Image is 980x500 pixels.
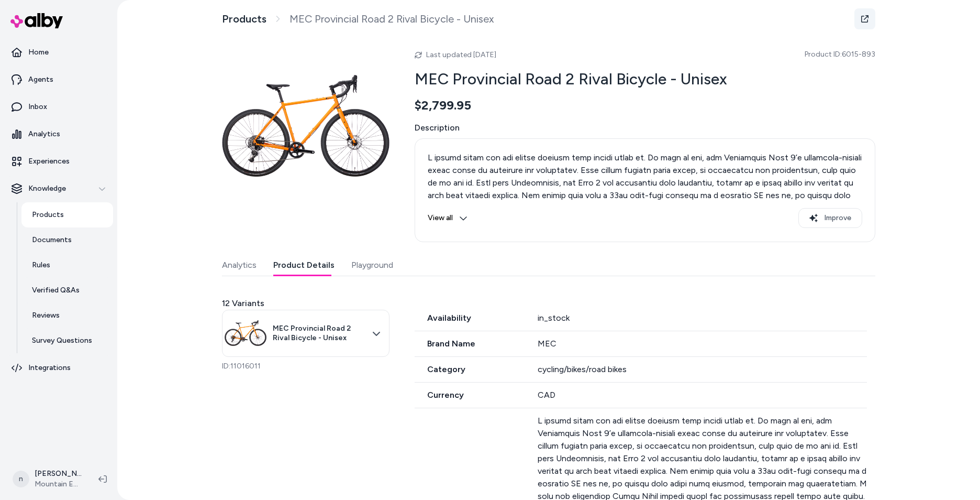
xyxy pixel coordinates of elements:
[4,67,113,92] a: Agents
[4,122,113,147] a: Analytics
[225,312,266,354] img: 438297_source_1695233230.jpg
[21,202,113,227] a: Products
[538,363,867,376] div: cycling/bikes/road bikes
[4,94,113,119] a: Inbox
[21,328,113,353] a: Survey Questions
[21,278,113,303] a: Verified Q&As
[28,102,47,112] p: Inbox
[222,13,266,26] a: Products
[32,260,50,270] p: Rules
[415,363,525,376] span: Category
[28,156,70,167] p: Experiences
[415,122,875,134] span: Description
[32,210,64,220] p: Products
[4,25,153,42] h5: Bazaarvoice Analytics content is not detected on this page.
[798,208,862,228] button: Improve
[28,47,49,58] p: Home
[222,361,389,372] p: ID: 11016011
[4,149,113,174] a: Experiences
[426,50,496,59] span: Last updated [DATE]
[351,255,393,276] button: Playground
[6,462,90,496] button: n[PERSON_NAME]Mountain Equipment Company
[13,471,29,487] span: n
[28,129,60,139] p: Analytics
[222,255,257,276] button: Analytics
[4,59,64,68] a: Enable Validation
[10,13,63,28] img: alby Logo
[4,40,113,65] a: Home
[32,335,92,346] p: Survey Questions
[415,389,525,401] span: Currency
[273,255,335,276] button: Product Details
[21,253,113,278] a: Rules
[415,69,875,89] h2: MEC Provincial Road 2 Rival Bicycle - Unisex
[35,479,82,490] span: Mountain Equipment Company
[28,74,53,85] p: Agents
[21,227,113,253] a: Documents
[4,355,113,381] a: Integrations
[32,310,60,321] p: Reviews
[222,42,389,210] img: 438297_source_1695233230.jpg
[4,176,113,201] button: Knowledge
[28,183,66,194] p: Knowledge
[415,338,525,350] span: Brand Name
[805,49,875,60] span: Product ID: 6015-893
[35,469,82,479] p: [PERSON_NAME]
[4,59,64,68] abbr: Enabling validation will send analytics events to the Bazaarvoice validation service. If an event...
[415,97,471,113] span: $2,799.95
[21,303,113,328] a: Reviews
[222,310,389,357] button: MEC Provincial Road 2 Rival Bicycle - Unisex
[4,4,153,14] p: Analytics Inspector 1.7.0
[538,389,867,401] div: CAD
[273,324,366,342] span: MEC Provincial Road 2 Rival Bicycle - Unisex
[428,208,467,228] button: View all
[32,235,72,245] p: Documents
[415,312,525,324] span: Availability
[28,363,71,373] p: Integrations
[289,13,494,26] span: MEC Provincial Road 2 Rival Bicycle - Unisex
[32,285,80,296] p: Verified Q&As
[538,338,867,350] div: MEC
[538,312,867,324] div: in_stock
[222,297,264,310] span: 12 Variants
[222,13,494,26] nav: breadcrumb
